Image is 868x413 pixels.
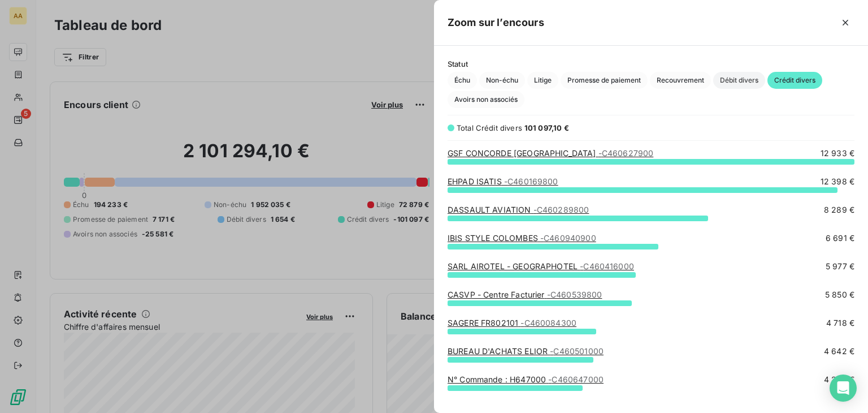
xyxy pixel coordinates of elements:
span: Total Crédit divers [457,123,522,132]
span: - C460647000 [548,375,604,384]
span: 12 398 € [821,176,854,187]
span: 4 642 € [824,346,854,357]
a: GSF CONCORDE [GEOGRAPHIC_DATA] [448,148,653,158]
button: Promesse de paiement [561,72,648,89]
span: 4 292 € [824,374,854,385]
a: SAGERE FR802101 [448,318,576,328]
a: N° Commande : H647000 [448,375,604,384]
span: 101 097,10 € [524,123,569,132]
button: Avoirs non associés [448,91,524,108]
a: IBIS STYLE COLOMBES [448,233,596,243]
span: - C460289800 [533,205,589,214]
div: Open Intercom Messenger [830,375,857,402]
span: - C460539800 [547,290,602,299]
span: - C460084300 [520,318,576,328]
a: CASVP - Centre Facturier [448,290,602,299]
button: Non-échu [479,72,525,89]
span: 12 933 € [821,148,854,159]
button: Litige [527,72,558,89]
button: Crédit divers [767,72,822,89]
button: Échu [448,72,477,89]
span: 6 691 € [826,233,854,244]
span: 5 977 € [826,261,854,272]
a: DASSAULT AVIATION [448,205,589,214]
span: - C460501000 [550,346,604,356]
h5: Zoom sur l’encours [448,15,544,31]
a: EHPAD ISATIS [448,177,558,186]
div: grid [434,148,868,399]
a: SARL AIROTEL - GEOGRAPHOTEL [448,261,634,271]
button: Débit divers [713,72,765,89]
span: - C460940900 [540,233,596,243]
button: Recouvrement [650,72,711,89]
span: - C460169800 [504,177,558,186]
span: - C460627900 [598,148,654,158]
span: 4 718 € [826,317,854,329]
span: 8 289 € [824,204,854,216]
span: 5 850 € [825,289,854,300]
span: - C460416000 [580,261,634,271]
a: BUREAU D'ACHATS ELIOR [448,346,604,356]
span: Statut [448,59,854,68]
